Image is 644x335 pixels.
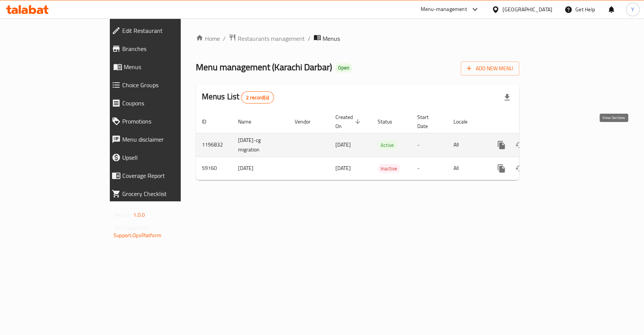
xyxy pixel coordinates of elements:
[378,164,400,173] span: Inactive
[498,88,516,107] div: Export file
[106,185,217,203] a: Grocery Checklist
[114,223,148,233] span: Get support on:
[503,5,552,14] div: [GEOGRAPHIC_DATA]
[202,91,274,103] h2: Menus List
[447,133,486,157] td: All
[447,157,486,180] td: All
[238,34,305,43] span: Restaurants management
[378,141,397,150] span: Active
[106,94,217,112] a: Coupons
[295,117,320,126] span: Vendor
[461,62,519,76] button: Add New Menu
[323,34,340,43] span: Menus
[133,210,145,220] span: 1.0.0
[486,110,571,133] th: Actions
[308,34,310,43] li: /
[378,117,402,126] span: Status
[241,94,274,101] span: 2 record(s)
[232,157,289,180] td: [DATE]
[335,163,351,173] span: [DATE]
[453,117,477,126] span: Locale
[335,63,352,73] div: Open
[106,112,217,130] a: Promotions
[122,99,211,108] span: Coupons
[202,117,216,126] span: ID
[335,65,352,71] span: Open
[122,171,211,180] span: Coverage Report
[106,40,217,58] a: Branches
[122,26,211,35] span: Edit Restaurant
[229,34,305,43] a: Restaurants management
[124,62,211,71] span: Menus
[492,136,510,154] button: more
[106,22,217,40] a: Edit Restaurant
[421,5,467,14] div: Menu-management
[122,44,211,53] span: Branches
[122,117,211,126] span: Promotions
[417,113,438,131] span: Start Date
[631,5,634,14] span: Y
[238,117,261,126] span: Name
[122,135,211,144] span: Menu disclaimer
[241,91,274,103] div: Total records count
[122,153,211,162] span: Upsell
[335,140,351,150] span: [DATE]
[196,59,332,76] span: Menu management ( Karachi Darbar )
[106,167,217,185] a: Coverage Report
[122,80,211,90] span: Choice Groups
[106,58,217,76] a: Menus
[114,230,161,240] a: Support.OpsPlatform
[411,133,447,157] td: -
[196,110,571,180] table: enhanced table
[335,113,363,131] span: Created On
[492,159,510,178] button: more
[122,189,211,198] span: Grocery Checklist
[114,210,132,220] span: Version:
[106,130,217,148] a: Menu disclaimer
[106,76,217,94] a: Choice Groups
[467,64,513,73] span: Add New Menu
[510,136,529,154] button: Change Status
[510,159,529,178] button: Change Status
[196,34,519,43] nav: breadcrumb
[411,157,447,180] td: -
[232,133,289,157] td: [DATE]-cg migration
[223,34,226,43] li: /
[106,148,217,167] a: Upsell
